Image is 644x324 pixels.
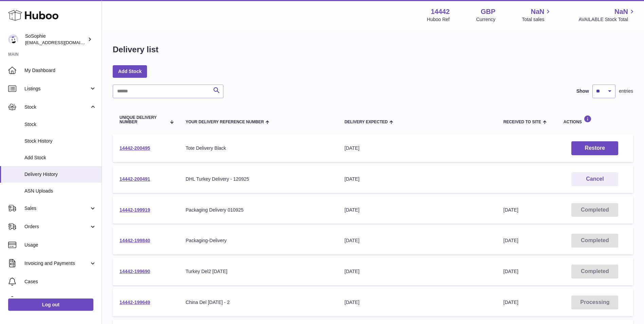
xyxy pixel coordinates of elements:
a: 14442-199919 [119,207,150,213]
strong: 14442 [431,7,450,16]
a: 14442-200491 [119,176,150,182]
div: [DATE] [345,176,490,182]
span: Stock [24,104,89,110]
span: Your Delivery Reference Number [186,120,264,124]
a: 14442-199840 [119,238,150,243]
a: Log out [8,299,93,311]
div: Tote Delivery Black [186,145,331,151]
span: [EMAIL_ADDRESS][DOMAIN_NAME] [25,40,100,45]
span: Total sales [522,16,552,23]
span: Delivery Expected [345,120,388,124]
div: [DATE] [345,207,490,213]
a: Add Stock [113,65,147,77]
span: entries [619,88,633,94]
div: China Del [DATE] - 2 [186,299,331,306]
span: Orders [24,223,89,230]
span: Sales [24,205,89,212]
a: 14442-199690 [119,269,150,274]
button: Cancel [571,172,618,186]
a: NaN AVAILABLE Stock Total [578,7,636,23]
div: Packaging-Delivery [186,237,331,244]
span: NaN [531,7,544,16]
div: Actions [564,115,626,124]
div: [DATE] [345,237,490,244]
label: Show [576,88,589,94]
span: Usage [24,242,96,248]
span: Cases [24,278,96,285]
span: Stock History [24,138,96,144]
div: Currency [476,16,496,23]
a: 14442-199649 [119,300,150,305]
span: ASN Uploads [24,188,96,194]
span: [DATE] [503,207,518,213]
h1: Delivery list [113,44,159,55]
strong: GBP [481,7,495,16]
div: DHL Turkey Delivery - 120925 [186,176,331,182]
div: Huboo Ref [427,16,450,23]
span: Add Stock [24,155,96,161]
span: AVAILABLE Stock Total [578,16,636,23]
div: [DATE] [345,145,490,151]
span: Delivery History [24,171,96,178]
img: internalAdmin-14442@internal.huboo.com [8,34,18,44]
span: Unique Delivery Number [119,115,166,124]
div: SoSophie [25,33,86,46]
span: My Dashboard [24,67,96,74]
span: [DATE] [503,238,518,243]
div: Packaging Delivery 010925 [186,207,331,213]
span: [DATE] [503,300,518,305]
span: [DATE] [503,269,518,274]
span: Invoicing and Payments [24,260,89,267]
span: Listings [24,86,89,92]
span: Stock [24,121,96,128]
div: [DATE] [345,299,490,306]
span: Received to Site [503,120,541,124]
span: NaN [614,7,628,16]
a: NaN Total sales [522,7,552,23]
div: [DATE] [345,268,490,275]
a: 14442-200495 [119,145,150,151]
button: Restore [571,141,618,155]
div: Turkey Del2 [DATE] [186,268,331,275]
